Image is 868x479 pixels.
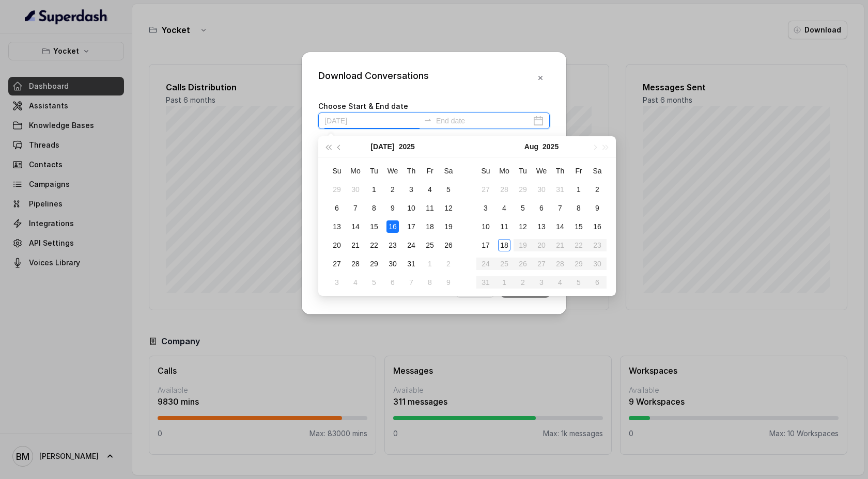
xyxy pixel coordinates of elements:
td: 2025-07-24 [402,236,421,254]
div: 2 [442,258,455,270]
div: 30 [535,183,548,196]
td: 2025-07-07 [346,199,365,217]
div: 17 [479,239,492,251]
th: Th [402,162,421,180]
th: Su [328,162,346,180]
div: 7 [405,276,417,289]
label: Choose Start & End date [318,102,408,110]
div: 5 [517,202,529,214]
div: 15 [572,220,585,233]
span: to [424,116,432,124]
div: 4 [498,202,510,214]
td: 2025-08-03 [328,273,346,292]
td: 2025-08-12 [514,217,532,236]
div: 8 [368,202,380,214]
th: Fr [569,162,588,180]
div: 3 [479,202,492,214]
td: 2025-07-01 [365,180,383,199]
td: 2025-08-06 [532,199,551,217]
th: Sa [439,162,458,180]
div: 8 [572,202,585,214]
div: 13 [331,220,343,233]
td: 2025-08-05 [514,199,532,217]
div: 5 [368,276,380,289]
td: 2025-08-08 [421,273,439,292]
div: 21 [349,239,362,251]
td: 2025-07-10 [402,199,421,217]
div: 3 [405,183,417,196]
td: 2025-08-01 [569,180,588,199]
div: 8 [424,276,436,289]
button: 2025 [542,136,559,157]
td: 2025-08-01 [421,254,439,273]
div: 6 [535,202,548,214]
td: 2025-07-31 [551,180,569,199]
th: We [383,162,402,180]
td: 2025-07-25 [421,236,439,254]
td: 2025-07-15 [365,217,383,236]
div: 3 [331,276,343,289]
div: 29 [331,183,343,196]
div: 4 [424,183,436,196]
td: 2025-07-31 [402,254,421,273]
td: 2025-07-14 [346,217,365,236]
div: 7 [554,202,566,214]
th: Tu [365,162,383,180]
div: 13 [535,220,548,233]
div: 27 [479,183,492,196]
td: 2025-08-04 [346,273,365,292]
td: 2025-07-17 [402,217,421,236]
td: 2025-08-03 [476,199,495,217]
div: 19 [442,220,455,233]
th: Mo [346,162,365,180]
div: 6 [331,202,343,214]
div: 16 [386,220,399,233]
td: 2025-07-28 [346,254,365,273]
td: 2025-08-07 [551,199,569,217]
th: Mo [495,162,514,180]
td: 2025-07-03 [402,180,421,199]
div: 14 [349,220,362,233]
td: 2025-08-10 [476,217,495,236]
div: 1 [424,258,436,270]
td: 2025-08-14 [551,217,569,236]
span: swap-right [424,116,432,124]
td: 2025-07-19 [439,217,458,236]
div: 6 [386,276,399,289]
th: We [532,162,551,180]
td: 2025-07-27 [328,254,346,273]
td: 2025-07-26 [439,236,458,254]
td: 2025-08-09 [439,273,458,292]
div: 31 [554,183,566,196]
th: Fr [421,162,439,180]
th: Sa [588,162,607,180]
div: 10 [405,202,417,214]
div: 30 [349,183,362,196]
td: 2025-08-16 [588,217,607,236]
div: 28 [349,258,362,270]
input: End date [436,115,531,126]
td: 2025-07-08 [365,199,383,217]
td: 2025-07-30 [532,180,551,199]
td: 2025-08-13 [532,217,551,236]
td: 2025-08-05 [365,273,383,292]
div: 24 [405,239,417,251]
div: 4 [349,276,362,289]
button: [DATE] [370,136,394,157]
div: 5 [442,183,455,196]
div: Download Conversations [318,69,429,87]
td: 2025-06-29 [328,180,346,199]
div: 18 [498,239,510,251]
div: 20 [331,239,343,251]
td: 2025-08-07 [402,273,421,292]
div: 26 [442,239,455,251]
div: 2 [386,183,399,196]
div: 22 [368,239,380,251]
div: 12 [517,220,529,233]
td: 2025-07-29 [514,180,532,199]
td: 2025-07-04 [421,180,439,199]
button: Aug [524,136,538,157]
input: Start date [324,115,420,126]
td: 2025-07-02 [383,180,402,199]
td: 2025-07-22 [365,236,383,254]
